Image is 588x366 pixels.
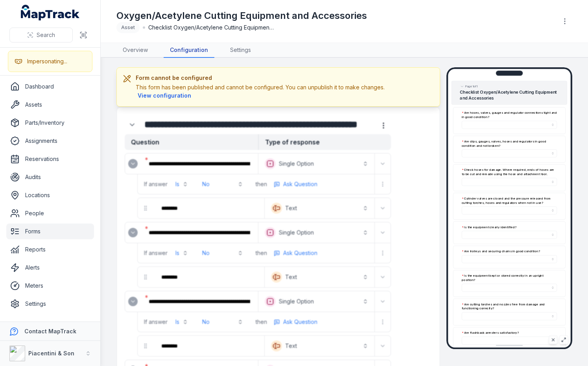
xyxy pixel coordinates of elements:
a: MapTrack [21,5,80,20]
label: Are flashback arresters satisfactory? [462,331,519,335]
a: Forms [6,224,94,239]
label: Is the equipment kept or stored correctly in an upright position? [462,274,557,282]
span: Search [37,31,55,39]
a: Audits [6,169,94,185]
span: Page 1 of 1 [465,84,477,89]
span: Checklist Oxygen/Acetylene Cutting Equipment and Accessories [148,24,274,31]
h1: Oxygen/Acetylene Cutting Equipment and Accessories [116,9,367,22]
h3: Form cannot be configured [136,74,433,82]
label: Are trolleys and securing chains in good condition? [462,249,540,253]
a: Alerts [6,260,94,275]
div: This form has been published and cannot be configured. You can unpublish it to make changes. [136,83,433,100]
a: Overview [116,43,154,58]
a: Reports [6,242,94,257]
strong: Piacentini & Son [28,350,74,357]
strong: Contact MapTrack [24,328,76,335]
a: Dashboard [6,79,94,94]
a: Settings [224,43,257,58]
a: Configuration [164,43,214,58]
a: Settings [6,296,94,312]
label: Check hoses for damage. Where required, ends of hoses are to be cut and remade using the hose and... [462,168,557,176]
a: Assignments [6,133,94,149]
button: View configuration [136,91,193,100]
div: Asset [116,22,140,33]
a: Meters [6,278,94,294]
button: Search [9,28,73,43]
h2: Checklist Oxygen/Acetylene Cutting Equipment and Accessories [460,89,559,101]
label: Are hoses, valves, gauges and regulator connections tight and in good condition? [462,111,557,119]
a: Parts/Inventory [6,115,94,131]
div: Impersonating... [27,57,67,65]
label: Is the equipment clearly identified? [462,225,516,229]
a: People [6,205,94,221]
label: Are clips, gauges, valves, hoses and regulators in good condition and not broken? [462,139,557,148]
a: Reservations [6,151,94,167]
label: Cylinder valves are closed and the pressure released from cutting torches, hoses and regulators w... [462,196,557,205]
label: Are cutting torches and nozzles free from damage and functioning correctly? [462,302,557,311]
a: Locations [6,187,94,203]
a: Assets [6,97,94,113]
